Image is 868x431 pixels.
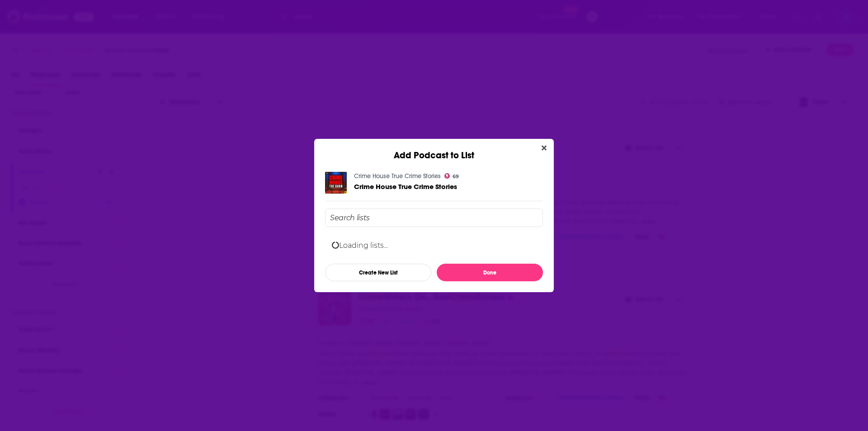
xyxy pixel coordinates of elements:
[444,173,459,179] a: 69
[325,264,431,281] button: Create New List
[325,208,543,281] div: Add Podcast To List
[538,142,550,154] button: Close
[325,234,543,256] div: Loading lists...
[437,264,543,281] button: Done
[325,172,347,194] img: Crime House True Crime Stories
[325,208,543,227] input: Search lists
[314,139,554,161] div: Add Podcast to List
[354,172,441,180] a: Crime House True Crime Stories
[453,175,459,179] span: 69
[354,183,457,190] a: Crime House True Crime Stories
[354,182,457,191] span: Crime House True Crime Stories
